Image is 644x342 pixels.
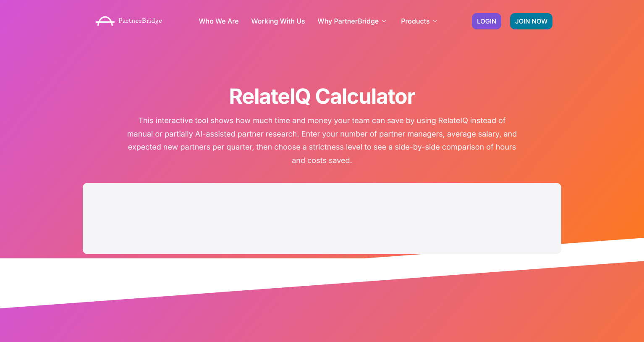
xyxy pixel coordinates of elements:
span: LOGIN [477,18,496,24]
a: LOGIN [472,13,501,29]
a: JOIN NOW [510,13,552,29]
a: Why PartnerBridge [318,18,389,24]
span: JOIN NOW [515,18,547,24]
p: This interactive tool shows how much time and money your team can save by using RelateIQ instead ... [127,114,517,167]
a: Who We Are [199,18,238,24]
a: Products [401,18,439,24]
a: Working With Us [251,18,305,24]
h1: RelateIQ Calculator [91,84,553,109]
